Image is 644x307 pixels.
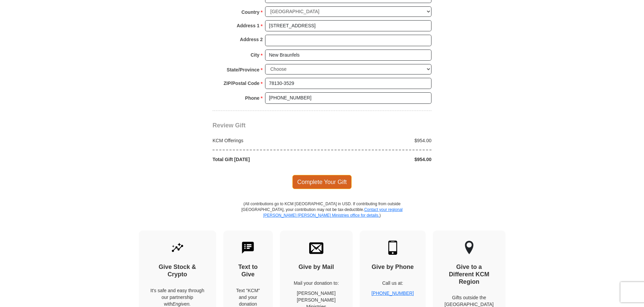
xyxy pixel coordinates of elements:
[213,122,246,129] span: Review Gift
[245,93,260,103] strong: Phone
[241,201,403,231] p: (All contributions go to KCM [GEOGRAPHIC_DATA] in USD. If contributing from outside [GEOGRAPHIC_D...
[464,241,474,255] img: other-region
[322,156,435,163] div: $954.00
[209,137,322,144] div: KCM Offerings
[241,241,255,255] img: text-to-give.svg
[445,264,494,285] h4: Give to a Different KCM Region
[240,35,263,44] strong: Address 2
[170,241,185,255] img: give-by-stock.svg
[209,156,322,163] div: Total Gift [DATE]
[372,264,414,271] h4: Give by Phone
[322,137,435,144] div: $954.00
[372,290,414,296] a: [PHONE_NUMBER]
[309,241,323,255] img: envelope.svg
[227,65,259,74] strong: State/Province
[251,50,259,60] strong: City
[224,79,260,88] strong: ZIP/Postal Code
[235,264,261,278] h4: Text to Give
[172,301,191,307] i: Engiven.
[292,175,352,189] span: Complete Your Gift
[372,280,414,286] p: Call us at:
[292,264,341,271] h4: Give by Mail
[237,21,260,30] strong: Address 1
[386,241,400,255] img: mobile.svg
[292,280,341,286] p: Mail your donation to:
[241,7,260,17] strong: Country
[151,264,204,278] h4: Give Stock & Crypto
